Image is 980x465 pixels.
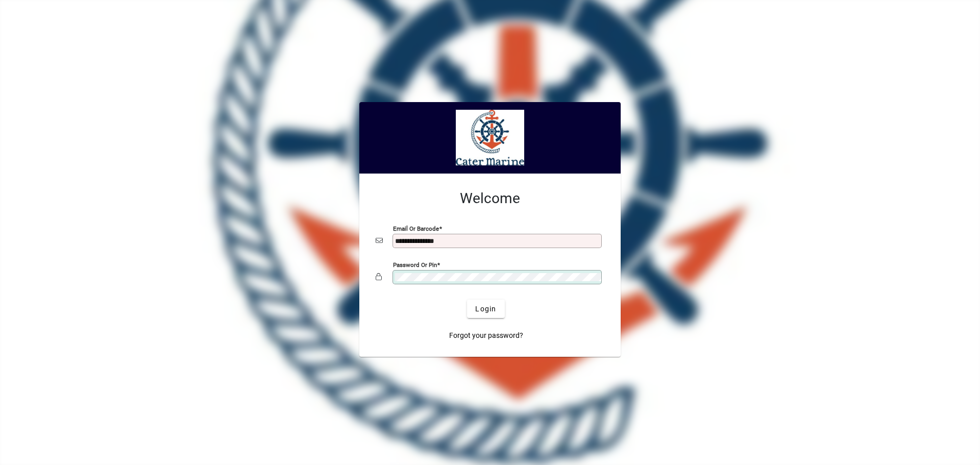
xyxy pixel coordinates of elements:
[475,304,496,314] span: Login
[449,330,523,341] span: Forgot your password?
[393,225,439,232] mat-label: Email or Barcode
[467,300,504,318] button: Login
[445,326,527,345] a: Forgot your password?
[393,261,437,268] mat-label: Password or Pin
[376,190,604,207] h2: Welcome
